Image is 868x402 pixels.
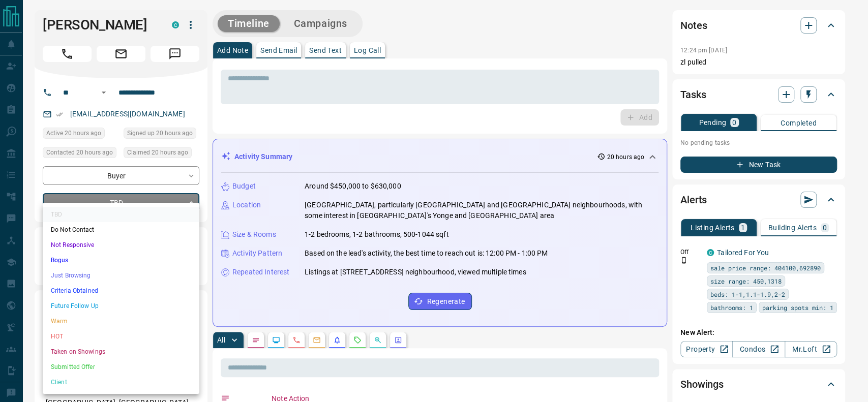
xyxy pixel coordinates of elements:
li: Not Responsive [43,237,199,253]
li: Criteria Obtained [43,283,199,298]
li: Warm [43,314,199,329]
li: Bogus [43,253,199,268]
li: Submitted Offer [43,359,199,375]
li: Client [43,375,199,390]
li: Just Browsing [43,268,199,283]
li: Taken on Showings [43,344,199,359]
li: Do Not Contact [43,222,199,237]
li: Future Follow Up [43,298,199,314]
li: HOT [43,329,199,344]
